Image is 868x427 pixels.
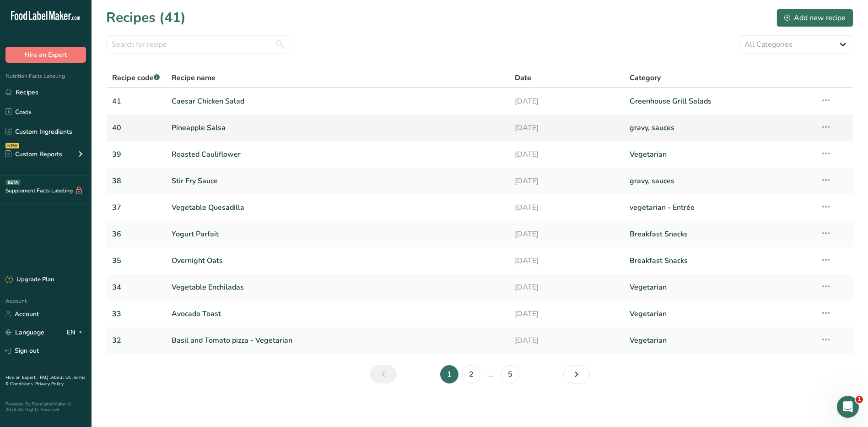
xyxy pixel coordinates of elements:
a: vegetarian - Entrée [630,198,809,217]
a: Greenhouse Grill Salads [630,92,809,111]
a: 34 [112,278,161,297]
div: Add new recipe [784,12,846,23]
a: [DATE] [515,304,618,323]
button: Hire an Expert [5,47,86,63]
a: 33 [112,304,161,323]
div: Powered By FoodLabelMaker © 2025 All Rights Reserved [5,401,86,412]
div: Custom Reports [5,149,62,159]
a: Avocado Toast [172,304,504,323]
button: Add new recipe [776,9,853,27]
span: Date [515,72,531,83]
a: gravy, sauces [630,118,809,137]
a: Vegetarian [630,145,809,164]
div: BETA [6,180,20,185]
h1: Recipes (41) [106,7,186,28]
a: About Us . [51,374,73,381]
span: 1 [856,396,863,403]
a: 39 [112,145,161,164]
a: [DATE] [515,331,618,350]
a: Caesar Chicken Salad [172,92,504,111]
a: gravy, sauces [630,171,809,191]
a: Overnight Oats [172,251,504,270]
a: Vegetarian [630,304,809,323]
div: Upgrade Plan [5,275,54,285]
a: Yogurt Parfait [172,224,504,244]
a: [DATE] [515,92,618,111]
a: 38 [112,171,161,191]
a: Privacy Policy [35,381,64,387]
a: 40 [112,118,161,137]
a: Vegetarian [630,331,809,350]
span: Category [630,72,661,83]
a: [DATE] [515,171,618,191]
div: NEW [5,143,19,148]
a: 35 [112,251,161,270]
a: Previous page [370,365,397,383]
a: Roasted Cauliflower [172,145,504,164]
a: 37 [112,198,161,217]
iframe: Intercom live chat [837,396,859,418]
a: [DATE] [515,145,618,164]
a: [DATE] [515,224,618,244]
a: 36 [112,224,161,244]
a: 41 [112,92,161,111]
a: [DATE] [515,251,618,270]
a: Next page [563,365,590,383]
a: [DATE] [515,278,618,297]
input: Search for recipe [106,35,289,54]
a: Hire an Expert . [5,374,38,381]
a: Vegetarian [630,278,809,297]
a: Breakfast Snacks [630,251,809,270]
a: [DATE] [515,198,618,217]
div: EN [67,327,86,338]
a: Terms & Conditions . [5,374,86,387]
a: Page 5. [501,365,519,383]
a: Pineapple Salsa [172,118,504,137]
a: Vegetable Quesadilla [172,198,504,217]
a: Vegetable Enchiladas [172,278,504,297]
a: Basil and Tomato pizza - Vegetarian [172,331,504,350]
span: Recipe code [112,73,160,83]
a: [DATE] [515,118,618,137]
a: FAQ . [40,374,51,381]
span: Recipe name [172,72,216,83]
a: Page 2. [462,365,480,383]
a: Breakfast Snacks [630,224,809,244]
a: Language [5,324,44,340]
a: 32 [112,331,161,350]
a: Stir Fry Sauce [172,171,504,191]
